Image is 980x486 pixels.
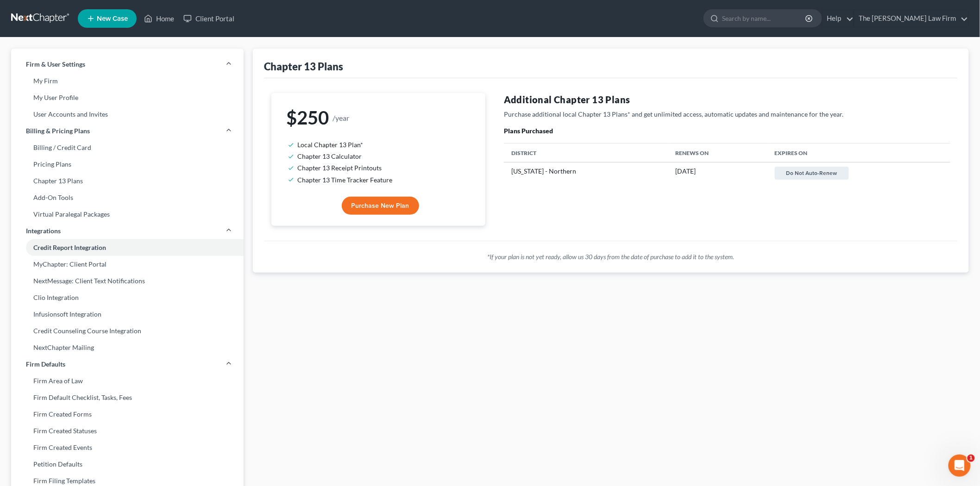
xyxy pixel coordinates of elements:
a: Firm Default Checklist, Tasks, Fees [11,389,244,406]
a: Petition Defaults [11,456,244,473]
p: Purchase additional local Chapter 13 Plans* and get unlimited access, automatic updates and maint... [504,110,950,119]
div: [DATE] [675,167,760,176]
a: Billing / Credit Card [11,139,244,156]
button: Purchase New Plan [342,197,419,215]
a: Pricing Plans [11,156,244,173]
a: Clio Integration [11,289,244,306]
a: Add-On Tools [11,189,244,206]
a: Firm Defaults [11,356,244,373]
a: NextMessage: Client Text Notifications [11,273,244,289]
li: Chapter 13 Time Tracker Feature [297,174,467,186]
iframe: Intercom live chat [949,455,971,477]
input: Search by name... [722,10,807,27]
td: [US_STATE] - Northern [504,162,668,184]
a: Help [823,10,854,27]
button: Do not auto-renew [775,167,849,180]
span: New Case [97,15,128,22]
div: Chapter 13 Plans [264,60,343,73]
a: Client Portal [179,10,239,27]
a: Chapter 13 Plans [11,173,244,189]
p: *If your plan is not yet ready, allow us 30 days from the date of purchase to add it to the system. [271,252,950,262]
span: Billing & Pricing Plans [26,126,90,136]
a: User Accounts and Invites [11,106,244,123]
a: MyChapter: Client Portal [11,256,244,273]
a: My Firm [11,73,244,89]
span: Integrations [26,226,61,236]
a: Firm Created Events [11,439,244,456]
a: My User Profile [11,89,244,106]
a: Credit Counseling Course Integration [11,323,244,339]
span: Firm & User Settings [26,60,85,69]
small: /year [333,114,349,122]
h4: Additional Chapter 13 Plans [504,93,950,106]
p: Plans Purchased [504,126,950,136]
span: 1 [967,455,975,462]
a: Virtual Paralegal Packages [11,206,244,223]
a: Firm & User Settings [11,56,244,73]
a: Firm Created Statuses [11,423,244,439]
a: Firm Area of Law [11,373,244,389]
span: Purchase New Plan [352,202,409,210]
li: Chapter 13 Calculator [297,150,467,162]
h1: $250 [286,108,471,128]
a: The [PERSON_NAME] Law Firm [854,10,968,27]
a: NextChapter Mailing [11,339,244,356]
li: Chapter 13 Receipt Printouts [297,162,467,174]
th: Expires On [767,143,951,162]
a: Home [139,10,179,27]
a: Credit Report Integration [11,239,244,256]
li: Local Chapter 13 Plan* [297,139,467,150]
a: Infusionsoft Integration [11,306,244,323]
th: District [504,143,668,162]
a: Integrations [11,223,244,239]
span: Firm Defaults [26,360,65,369]
a: Firm Created Forms [11,406,244,423]
a: Billing & Pricing Plans [11,123,244,139]
th: Renews On [668,143,767,162]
